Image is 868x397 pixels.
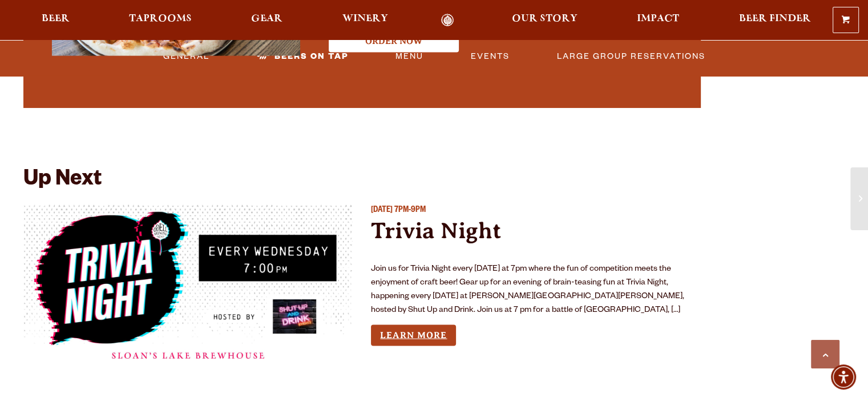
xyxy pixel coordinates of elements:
a: Scroll to top [811,340,839,368]
div: Accessibility Menu [831,364,856,390]
span: Winery [342,14,388,23]
span: Gear [251,14,282,23]
a: Beer Finder [731,14,818,27]
a: Learn more about Trivia Night [371,325,456,346]
a: Our Story [504,14,585,27]
span: Taprooms [129,14,192,23]
span: 7PM-9PM [394,206,426,215]
a: View event details [23,205,353,370]
span: Beer [42,14,70,23]
a: Beer [34,14,77,27]
span: Impact [637,14,679,23]
a: Gear [244,14,290,27]
button: Order Now [329,30,459,53]
a: Trivia Night [371,218,502,243]
a: Beers On Tap [252,43,353,69]
a: Menu [391,43,428,69]
a: Taprooms [122,14,199,27]
a: Events [466,43,514,69]
h2: Up Next [23,169,102,194]
a: Impact [629,14,687,27]
span: [DATE] [371,206,393,215]
a: Winery [335,14,395,27]
a: Large Group Reservations [552,43,710,69]
p: Join us for Trivia Night every [DATE] at 7pm where the fun of competition meets the enjoyment of ... [371,263,701,318]
span: Our Story [512,14,578,23]
span: Beer Finder [738,14,810,23]
a: Odell Home [426,14,469,27]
